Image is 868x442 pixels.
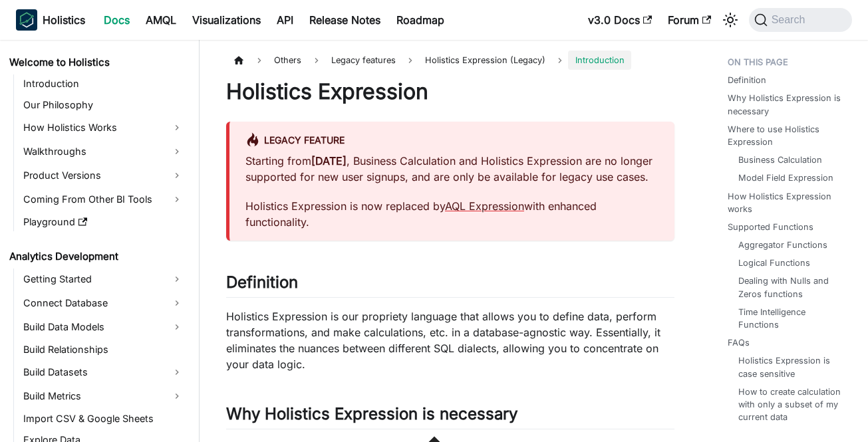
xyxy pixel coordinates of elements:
[738,386,841,424] a: How to create calculation with only a subset of my current data
[728,92,847,117] a: Why Holistics Expression is necessary
[96,9,138,31] a: Docs
[16,9,37,31] img: Holistics
[226,51,674,70] nav: Breadcrumbs
[418,51,552,70] span: Holistics Expression (Legacy)
[19,386,188,407] a: Build Metrics
[226,308,674,372] p: Holistics Expression is our propriety language that allows you to define data, perform transforma...
[226,273,674,298] h2: Definition
[728,190,847,215] a: How Holistics Expression works
[19,362,188,383] a: Build Datasets
[245,198,658,230] p: Holistics Expression is now replaced by with enhanced functionality.
[245,153,658,185] p: Starting from , Business Calculation and Holistics Expression are no longer supported for new use...
[19,213,188,231] a: Playground
[16,9,85,31] a: HolisticsHolisticsHolistics
[19,189,188,210] a: Coming From Other BI Tools
[728,123,847,148] a: Where to use Holistics Expression
[184,9,269,31] a: Visualizations
[43,12,85,28] b: Holistics
[226,404,674,429] h2: Why Holistics Expression is necessary
[226,78,674,105] h1: Holistics Expression
[738,171,833,184] a: Model Field Expression
[19,340,188,359] a: Build Relationships
[19,96,188,114] a: Our Philosophy
[738,257,810,269] a: Logical Functions
[728,74,766,86] a: Definition
[301,9,388,31] a: Release Notes
[738,239,827,251] a: Aggregator Functions
[19,74,188,93] a: Introduction
[19,269,188,290] a: Getting Started
[388,9,452,31] a: Roadmap
[749,8,852,32] button: Search (Command+K)
[5,53,188,72] a: Welcome to Holistics
[19,117,188,138] a: How Holistics Works
[445,199,524,213] a: AQL Expression
[19,292,188,314] a: Connect Database
[325,51,402,70] span: Legacy features
[768,14,813,26] span: Search
[226,51,251,70] a: Home page
[728,221,813,233] a: Supported Functions
[5,247,188,266] a: Analytics Development
[138,9,184,31] a: AMQL
[267,51,308,70] span: Others
[738,354,841,380] a: Holistics Expression is case sensitive
[311,154,347,167] strong: [DATE]
[245,132,658,150] div: Legacy Feature
[580,9,660,31] a: v3.0 Docs
[269,9,301,31] a: API
[568,51,631,70] span: Introduction
[19,141,188,162] a: Walkthroughs
[738,306,841,331] a: Time Intelligence Functions
[738,154,822,166] a: Business Calculation
[738,275,841,300] a: Dealing with Nulls and Zeros functions
[19,316,188,338] a: Build Data Models
[728,336,750,349] a: FAQs
[660,9,719,31] a: Forum
[19,165,188,186] a: Product Versions
[720,9,741,31] button: Switch between dark and light mode (currently system mode)
[19,409,188,428] a: Import CSV & Google Sheets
